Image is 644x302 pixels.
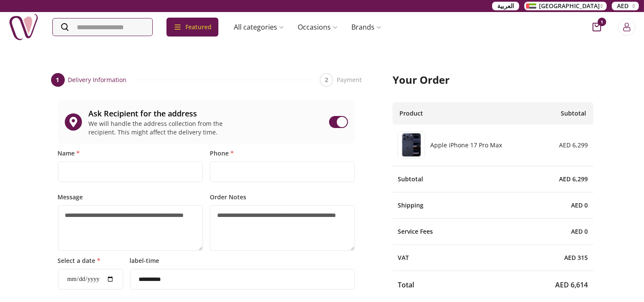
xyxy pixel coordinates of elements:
[58,258,123,264] label: Select a date
[166,18,218,37] div: Featured
[618,18,635,36] button: Login
[556,141,588,149] div: AED 6,299
[598,18,606,26] span: 1
[89,119,229,137] div: We will handle the address collection from the recipient. This might affect the delivery time.
[210,150,355,156] label: Phone
[524,2,607,10] button: [GEOGRAPHIC_DATA]
[399,109,423,118] span: Product
[539,2,600,10] span: [GEOGRAPHIC_DATA]
[58,194,203,200] label: Message
[612,2,639,10] button: AED
[345,18,388,36] a: Brands
[89,107,323,119] div: Ask Recipient for the address
[593,23,601,31] button: cart-button
[337,76,362,84] span: Payment
[320,73,333,87] div: 2
[561,109,587,118] span: Subtotal
[425,141,502,149] h6: Apple iPhone 17 Pro Max
[68,76,127,84] span: Delivery Information
[393,271,593,290] div: Total
[51,73,65,87] div: 1
[393,219,593,245] div: Service Fees
[320,73,362,87] button: 2Payment
[398,132,425,159] img: oojh4hmlj2jzarrxrcdj.webp
[53,18,152,36] input: Search
[497,2,514,10] span: العربية
[571,201,588,210] span: AED 0
[559,175,588,183] span: AED 6,299
[526,3,536,9] img: Arabic_dztd3n.png
[227,18,291,36] a: All categories
[393,73,593,87] h2: Your Order
[565,253,588,262] span: AED 315
[130,258,355,264] label: label-time
[51,73,127,87] button: 1Delivery Information
[571,227,588,236] span: AED 0
[556,280,588,290] span: AED 6,614
[9,12,39,42] img: Nigwa-uae-gifts
[58,150,203,156] label: Name
[291,18,345,36] a: Occasions
[393,192,593,219] div: Shipping
[393,166,593,192] div: Subtotal
[210,194,355,200] label: Order Notes
[393,245,593,271] div: VAT
[617,2,629,10] span: AED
